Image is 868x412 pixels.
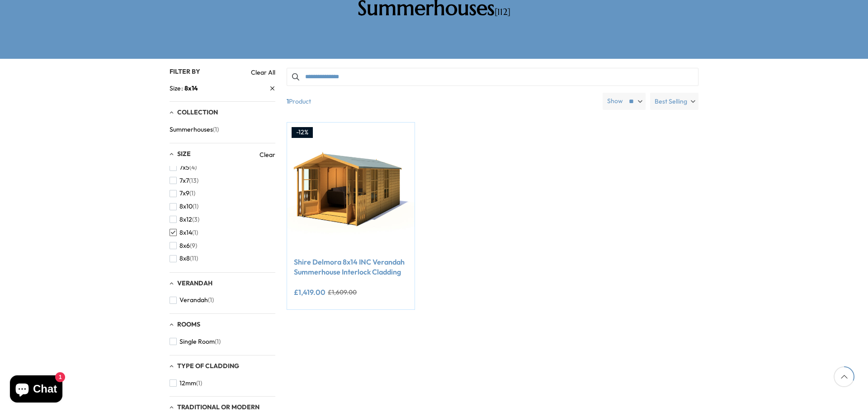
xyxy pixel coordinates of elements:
[177,320,200,328] span: Rooms
[179,203,193,210] span: 8x10
[294,289,325,296] ins: £1,419.00
[328,289,357,295] del: £1,609.00
[7,375,65,405] inbox-online-store-chat: Shopify online store chat
[170,335,221,348] button: Single Room
[170,252,198,265] button: 8x8
[189,164,197,171] span: (4)
[192,216,199,223] span: (3)
[495,6,510,18] span: [112]
[189,189,195,197] span: (1)
[170,126,213,133] span: Summerhouses
[179,216,192,223] span: 8x12
[196,379,202,387] span: (1)
[170,226,198,239] button: 8x14
[170,123,219,136] button: Summerhouses (1)
[259,150,275,159] a: Clear
[179,229,192,237] span: 8x14
[170,67,200,76] span: Filter By
[215,338,221,346] span: (1)
[650,93,698,110] label: Best Selling
[177,108,218,116] span: Collection
[294,257,408,277] a: Shire Delmora 8x14 INC Verandah Summerhouse Interlock Cladding
[251,68,275,77] a: Clear All
[170,84,184,93] span: Size
[292,127,313,138] div: -12%
[170,174,198,187] button: 7x7
[179,177,189,185] span: 7x7
[179,338,215,346] span: Single Room
[177,279,212,287] span: Verandah
[213,126,219,133] span: (1)
[170,187,195,200] button: 7x9
[177,362,239,370] span: Type of Cladding
[607,97,623,106] label: Show
[177,403,259,411] span: Traditional or Modern
[179,189,189,197] span: 7x9
[170,239,197,252] button: 8x6
[179,242,190,250] span: 8x6
[192,229,198,237] span: (1)
[170,294,214,307] button: Verandah
[655,93,687,110] span: Best Selling
[287,68,698,86] input: Search products
[190,255,198,262] span: (11)
[190,242,197,250] span: (9)
[170,213,199,226] button: 8x12
[193,203,198,210] span: (1)
[179,296,208,304] span: Verandah
[179,164,189,171] span: 7x5
[179,379,196,387] span: 12mm
[287,93,289,110] b: 1
[177,150,191,158] span: Size
[287,123,415,250] img: Shire Delmora 8x14 INC Verandah Summerhouse Interlock Cladding - Best Shed
[170,161,197,174] button: 7x5
[189,177,198,185] span: (13)
[170,200,198,213] button: 8x10
[283,93,599,110] span: Product
[179,255,190,262] span: 8x8
[184,84,198,92] span: 8x14
[170,377,202,390] button: 12mm
[208,296,214,304] span: (1)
